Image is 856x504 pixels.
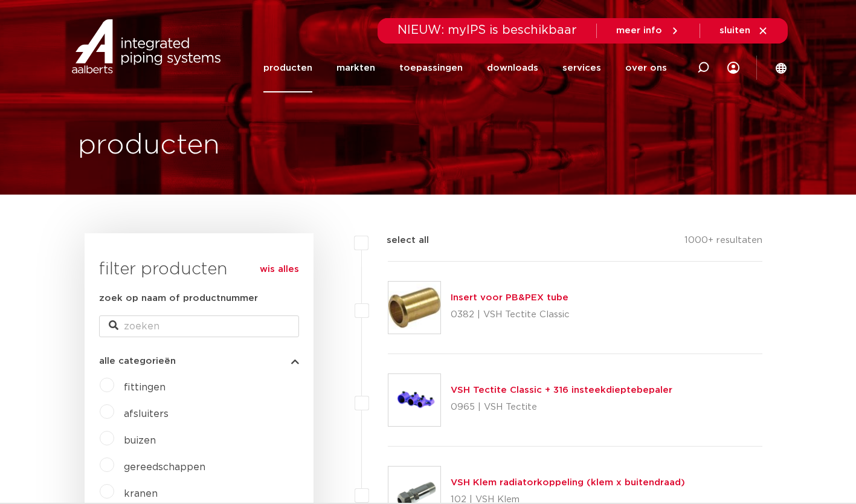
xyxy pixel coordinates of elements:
a: markten [336,44,375,92]
div: my IPS [727,44,739,92]
span: sluiten [719,26,750,35]
a: afsluiters [124,409,169,419]
a: toepassingen [399,44,463,92]
a: kranen [124,489,158,499]
a: downloads [487,44,538,92]
span: NIEUW: myIPS is beschikbaar [397,24,577,36]
a: buizen [124,436,156,445]
label: zoek op naam of productnummer [99,291,258,306]
p: 0382 | VSH Tectite Classic [451,305,570,325]
img: Thumbnail for Insert voor PB&PEX tube [388,282,440,334]
a: Insert voor PB&PEX tube [451,293,568,302]
input: zoeken [99,315,299,337]
p: 0965 | VSH Tectite [451,398,672,417]
h1: producten [78,126,220,165]
button: alle categorieën [99,357,299,366]
a: VSH Tectite Classic + 316 insteekdieptebepaler [451,386,672,395]
nav: Menu [263,44,667,92]
a: gereedschappen [124,462,205,472]
a: fittingen [124,383,166,392]
p: 1000+ resultaten [684,233,762,252]
a: meer info [616,25,680,36]
label: select all [368,233,429,248]
span: alle categorieën [99,357,176,366]
a: services [562,44,601,92]
h3: filter producten [99,257,299,282]
a: sluiten [719,25,768,36]
a: wis alles [260,262,299,277]
a: over ons [625,44,667,92]
img: Thumbnail for VSH Tectite Classic + 316 insteekdieptebepaler [388,374,440,426]
a: VSH Klem radiatorkoppeling (klem x buitendraad) [451,478,685,487]
a: producten [263,44,312,92]
span: meer info [616,26,662,35]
